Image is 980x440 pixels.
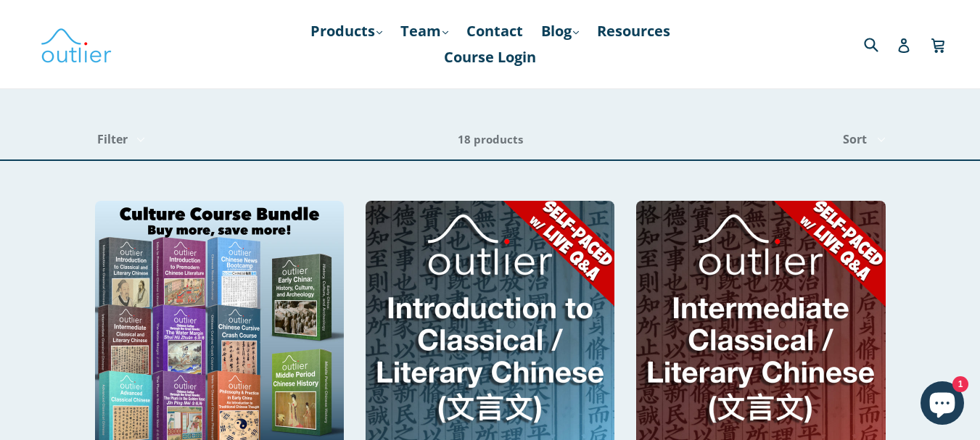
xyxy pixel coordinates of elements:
a: Course Login [437,44,543,70]
a: Contact [459,18,530,44]
input: Search [860,29,900,59]
a: Products [303,18,390,44]
a: Team [393,18,456,44]
img: Outlier Linguistics [40,23,112,65]
span: 18 products [458,132,523,146]
a: Blog [534,18,586,44]
a: Resources [590,18,678,44]
inbox-online-store-chat: Shopify online store chat [916,381,968,428]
